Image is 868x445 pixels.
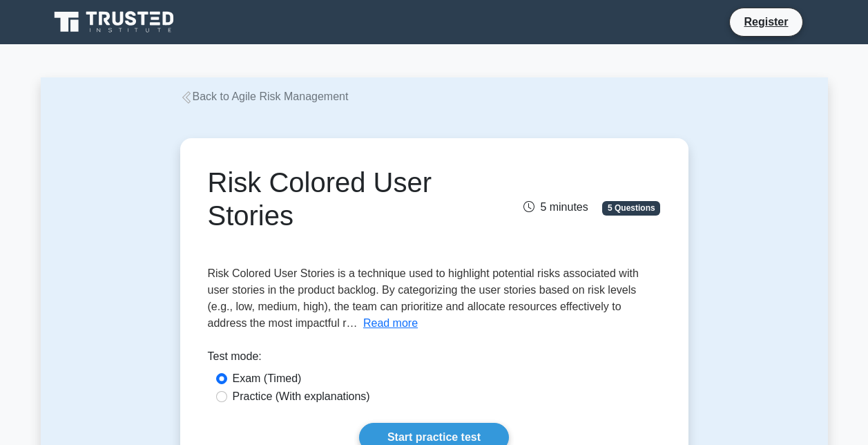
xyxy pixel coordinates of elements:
[735,13,796,30] a: Register
[233,388,370,405] label: Practice (With explanations)
[180,91,349,102] a: Back to Agile Risk Management
[208,348,661,370] div: Test mode:
[208,166,504,232] h1: Risk Colored User Stories
[208,267,639,329] span: Risk Colored User Stories is a technique used to highlight potential risks associated with user s...
[523,201,588,213] span: 5 minutes
[602,201,660,215] span: 5 Questions
[233,370,302,387] label: Exam (Timed)
[363,315,418,332] button: Read more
